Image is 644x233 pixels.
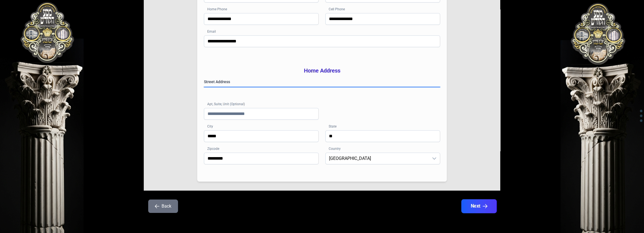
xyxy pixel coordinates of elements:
[461,199,497,213] button: Next
[204,79,440,85] label: Street Address
[429,153,440,164] div: dropdown trigger
[148,200,178,213] button: Back
[326,153,429,164] span: United States
[204,67,440,75] h3: Home Address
